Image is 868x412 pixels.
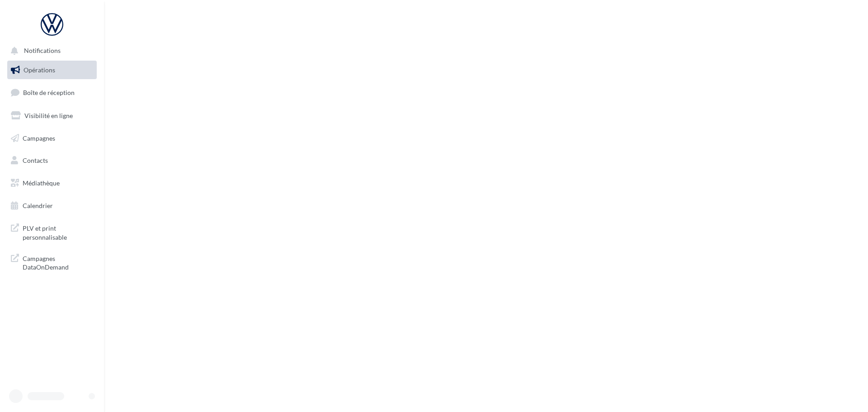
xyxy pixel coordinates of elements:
span: Campagnes DataOnDemand [23,252,93,272]
span: Boîte de réception [23,89,75,96]
span: Médiathèque [23,179,60,187]
a: Boîte de réception [5,83,99,102]
a: Campagnes DataOnDemand [5,249,99,275]
span: Opérations [24,66,55,74]
a: Campagnes [5,129,99,148]
span: Calendrier [23,202,53,209]
span: Notifications [24,47,61,55]
a: Visibilité en ligne [5,106,99,125]
span: Contacts [23,156,48,164]
a: Opérations [5,61,99,80]
a: PLV et print personnalisable [5,218,99,245]
span: Campagnes [23,134,55,142]
span: Visibilité en ligne [24,112,73,119]
a: Médiathèque [5,174,99,193]
a: Contacts [5,151,99,170]
a: Calendrier [5,196,99,215]
span: PLV et print personnalisable [23,222,93,242]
